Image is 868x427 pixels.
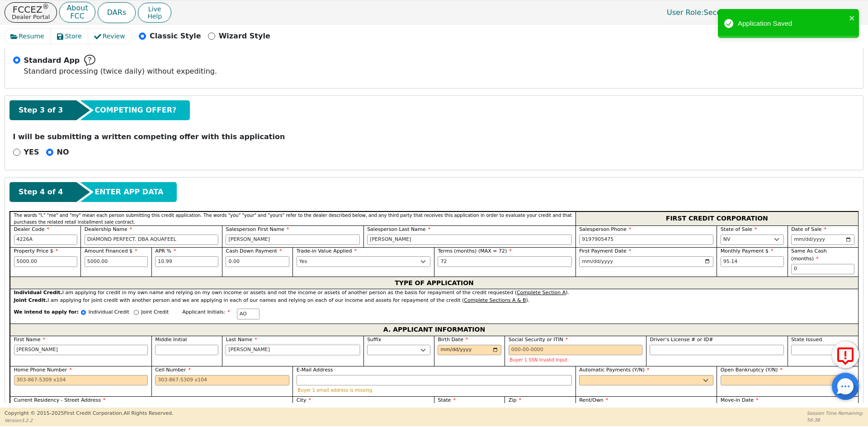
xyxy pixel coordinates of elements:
span: First Name [14,337,46,343]
button: FCCEZ®Dealer Portal [5,2,57,23]
button: Store [51,29,89,44]
span: Cash Down Payment [226,248,282,254]
span: Middle Initial [155,337,187,343]
span: Driver’s License # or ID# [650,337,713,343]
span: Standard processing (twice daily) without expediting. [24,67,217,75]
p: FCC [66,13,88,20]
p: Buyer 1 SSN Invalid Input [509,357,642,362]
p: Version 3.2.2 [5,417,173,424]
span: Home Phone Number [14,367,72,373]
button: Review [88,29,132,44]
p: Classic Style [150,31,201,42]
button: LiveHelp [138,3,171,23]
input: YYYY-MM-DD [438,345,501,356]
input: 303-867-5309 x104 [155,375,289,386]
p: YES [24,147,39,158]
sup: ® [42,3,49,11]
button: Resume [5,29,51,44]
p: Wizard Style [219,31,270,42]
button: 4226A:[PERSON_NAME] [753,5,863,19]
strong: Joint Credit. [14,297,47,303]
span: Cell Number [155,367,191,373]
span: Review [103,32,125,41]
span: State [438,397,456,403]
span: Salesperson First Name [226,226,289,232]
img: Help Bubble [84,55,95,66]
p: 56:38 [807,417,863,423]
u: Complete Sections A & B [464,297,526,303]
p: FCCEZ [12,5,50,14]
span: Trade-in Value Applied [297,248,357,254]
u: Complete Section A [517,290,566,296]
button: close [849,13,855,23]
span: Step 3 of 3 [19,105,63,116]
p: Copyright © 2015- 2025 First Credit Corporation. [5,410,173,418]
span: COMPETING OFFER? [94,105,176,116]
span: Step 4 of 4 [19,187,63,197]
p: Buyer 1 email address is missing. [297,388,571,393]
div: I am applying for joint credit with another person and we are applying in each of our names and r... [14,297,855,305]
p: NO [57,147,69,158]
span: User Role : [667,8,703,17]
span: E-Mail Address [297,367,333,373]
div: The words "I," "me" and "my" mean each person submitting this credit application. The words "you"... [10,211,576,225]
input: 000-00-0000 [509,345,643,356]
input: xx.xx% [155,256,218,267]
div: Application Saved [738,19,846,29]
span: Date of Sale [791,226,826,232]
span: Same As Cash (months) [791,248,827,262]
span: All Rights Reserved. [123,410,173,416]
p: Joint Credit [141,309,169,316]
span: Last Name [226,337,257,343]
span: Open Bankruptcy (Y/N) [721,367,783,373]
p: Dealer Portal [12,14,50,20]
span: We intend to apply for: [14,309,79,324]
strong: Individual Credit. [14,290,62,296]
p: About [66,5,88,12]
span: Rent/Own [579,397,608,403]
span: ENTER APP DATA [94,187,163,197]
span: FIRST CREDIT CORPORATION [666,213,768,225]
span: TYPE OF APPLICATION [395,277,474,289]
p: Individual Credit [89,309,129,316]
span: State Issued [791,337,822,343]
p: Session Time Remaining: [807,410,863,417]
a: AboutFCC [59,2,95,23]
input: 303-867-5309 x104 [579,235,713,245]
span: Current Residency - Street Address [14,397,106,403]
span: Salesperson Last Name [367,226,430,232]
span: Suffix [367,337,381,343]
span: First Payment Date [579,248,631,254]
a: DARs [98,2,136,23]
span: Zip [509,397,521,403]
span: Live [147,5,162,13]
input: 303-867-5309 x104 [14,375,148,386]
span: Applicant Initials: [182,309,230,315]
span: Dealership Name [85,226,132,232]
span: APR % [155,248,176,254]
span: State of Sale [721,226,757,232]
span: Help [147,13,162,20]
input: YYYY-MM-DD [579,256,713,267]
span: Salesperson Phone [579,226,631,232]
input: Hint: 95.14 [721,256,784,267]
span: A. APPLICANT INFORMATION [383,324,485,336]
p: Secondary [658,4,751,21]
div: I am applying for credit in my own name and relying on my own income or assets and not the income... [14,289,855,297]
p: I will be submitting a written competing offer with this application [13,131,855,142]
span: Birth Date [438,337,468,343]
input: YYYY-MM-DD [791,235,854,245]
span: Amount Financed $ [85,248,137,254]
span: Store [65,32,82,41]
span: Automatic Payments (Y/N) [579,367,649,373]
a: User Role:Secondary [658,4,751,21]
span: Monthly Payment $ [721,248,774,254]
button: Report Error to FCC [832,341,859,368]
input: 0 [791,264,854,275]
span: City [297,397,311,403]
span: Terms (months) (MAX = 72) [438,248,507,254]
span: Dealer Code [14,226,49,232]
span: Property Price $ [14,248,58,254]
